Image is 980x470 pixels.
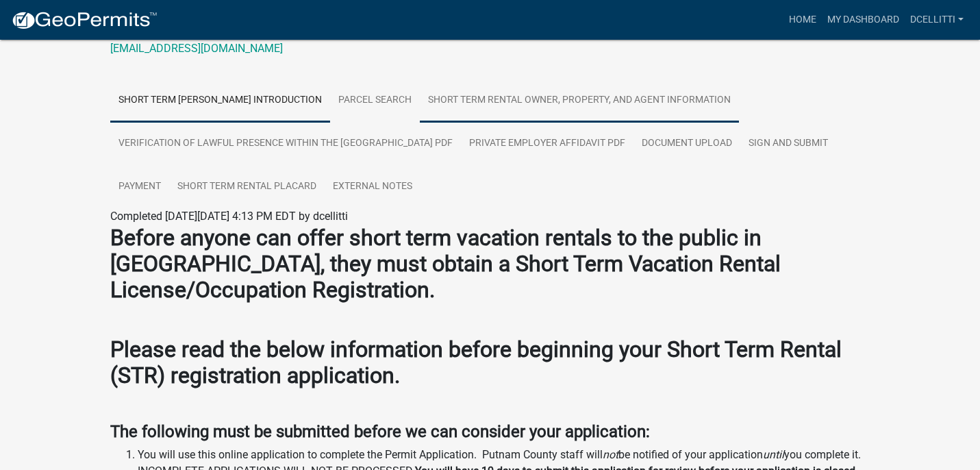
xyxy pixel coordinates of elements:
a: Private Employer Affidavit PDF [461,122,633,166]
strong: The following must be submitted before we can consider your application: [110,422,650,441]
span: Completed [DATE][DATE] 4:13 PM EDT by dcellitti [110,210,348,223]
strong: Before anyone can offer short term vacation rentals to the public in [GEOGRAPHIC_DATA], they must... [110,225,781,304]
i: until [763,448,784,461]
a: Payment [110,165,169,209]
a: Short Term Rental Placard [169,165,325,209]
a: Short Term [PERSON_NAME] Introduction [110,79,330,123]
a: [EMAIL_ADDRESS][DOMAIN_NAME] [110,42,283,55]
a: Short Term Rental Owner, Property, and Agent Information [420,79,739,123]
a: Sign and Submit [740,122,836,166]
a: Document Upload [633,122,740,166]
a: Home [783,7,822,33]
i: not [603,448,618,461]
a: dcellitti [905,7,969,33]
a: My Dashboard [822,7,905,33]
strong: Please read the below information before beginning your Short Term Rental (STR) registration appl... [110,336,842,388]
a: External Notes [325,165,420,209]
a: Parcel search [330,79,420,123]
a: Verification of Lawful Presence within the [GEOGRAPHIC_DATA] PDF [110,122,461,166]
